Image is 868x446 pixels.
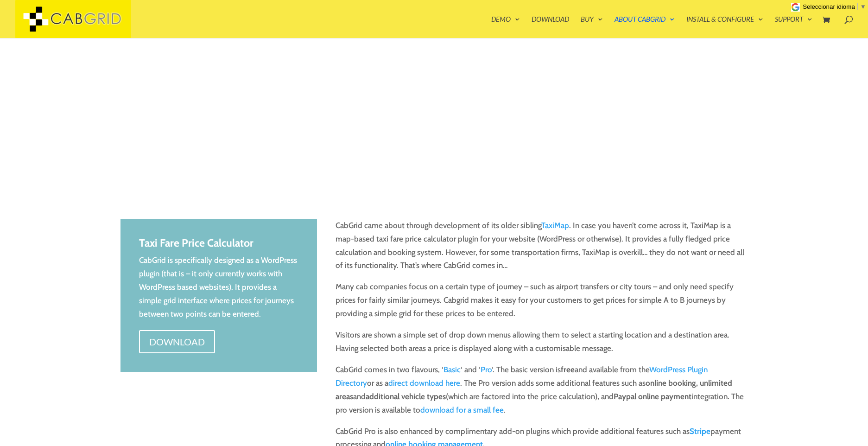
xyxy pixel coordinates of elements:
strong: payment [661,392,691,401]
a: Install & Configure [686,16,763,38]
a: Stripe [690,427,710,436]
span: Seleccionar idioma [803,3,855,10]
a: Support [775,16,812,38]
a: Buy [581,16,603,38]
h2: Taxi Fare Price Calculator [139,237,298,254]
a: Pro [481,365,492,374]
a: WordPress Plugin Directory [336,365,708,388]
a: Basic [444,365,461,374]
p: CabGrid came about through development of its older sibling . In case you haven’t come across it,... [336,219,748,280]
strong: unlimited areas [336,378,732,401]
p: Many cab companies focus on a certain type of journey – such as airport transfers or city tours –... [336,280,748,328]
a: About CabGrid [615,16,675,38]
a: download for a small fee [420,405,504,414]
a: TaxiMap [541,221,569,230]
a: Download [139,330,215,353]
strong: online [638,392,659,401]
strong: online booking, [646,378,698,388]
a: Demo [491,16,520,38]
a: direct download here [388,378,460,388]
p: CabGrid comes in two flavours, ‘ ‘ and ‘ ‘. The basic version is and available from the or as a .... [336,363,748,425]
a: Seleccionar idioma​ [803,3,866,10]
span: ▼ [860,3,866,10]
a: CabGrid Taxi Plugin [15,13,131,23]
strong: additional vehicle types [366,392,446,401]
a: Download [532,16,569,38]
strong: Paypal [614,392,636,401]
p: CabGrid is specifically designed as a WordPress plugin (that is – it only currently works with Wo... [139,254,298,321]
strong: free [561,365,575,374]
p: Visitors are shown a simple set of drop down menus allowing them to select a starting location an... [336,328,748,363]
